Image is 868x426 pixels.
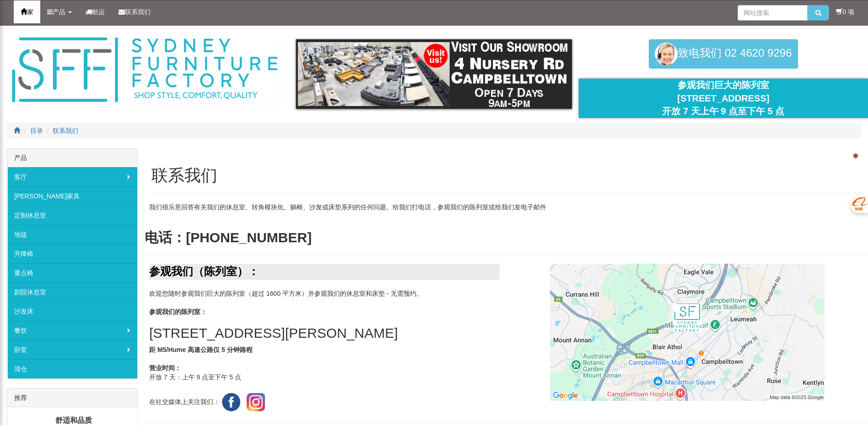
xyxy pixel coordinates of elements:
[125,8,151,16] span: 联系我们
[145,202,868,212] div: 我们很乐意回答有关我们的休息室、转角模块化、躺椅、沙发或床垫系列的任何问题。给我们打电话，参观我们的陈列室或给我们发电子邮件
[14,0,40,23] a: 家
[7,206,137,225] a: 定制休息室
[149,325,499,341] h2: [STREET_ADDRESS][PERSON_NAME]
[30,127,43,134] a: 目录
[244,391,267,414] img: Instagram的
[842,8,854,16] font: 0 项
[7,359,137,378] a: 清仓
[7,389,137,407] div: 推荐
[550,264,825,401] img: Click to activate map
[7,263,137,282] a: 重点椅
[149,364,241,405] font: 开放 7 天：上午 9 点至下午 5 点 在社交媒体上关注我们：
[7,340,137,359] a: 卧室
[40,0,79,23] a: 产品
[79,0,112,23] a: 航运
[296,39,571,109] img: showroom.gif
[149,264,499,279] div: 参观我们（陈列室）：
[145,230,312,245] b: 电话：[PHONE_NUMBER]
[53,8,65,16] span: 产品
[7,321,137,340] a: 餐饮
[149,364,181,372] b: 营业时间：
[7,167,137,186] a: 客厅
[7,35,282,106] img: Sydney Furniture Factory
[151,166,861,185] h1: 联系我们
[586,79,861,118] div: 参观我们巨大的陈列室 [STREET_ADDRESS] 开放 7 天上午 9 点至下午 5 点
[7,302,137,321] a: 沙发床
[92,8,105,16] span: 航运
[738,5,808,21] input: 网站搜索
[149,346,253,353] font: 距 M5/Hume 高速公路仅 5 分钟路程
[7,244,137,263] a: 升降椅
[55,416,92,424] b: 舒适和品质
[7,225,137,244] a: 地毯
[149,308,207,315] font: 参观我们的陈列室：
[513,264,861,401] a: Click to activate map
[7,149,137,167] div: 产品
[112,0,157,23] a: 联系我们
[149,290,422,297] font: 欢迎您随时参观我们巨大的陈列室（超过 1600 平方米）并参观我们的休息室和床垫 - 无需预约。
[27,8,33,16] span: 家
[7,186,137,206] a: [PERSON_NAME]家具
[7,282,137,302] a: 剧院休息室
[220,391,243,414] img: 脸书
[53,127,78,134] a: 联系我们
